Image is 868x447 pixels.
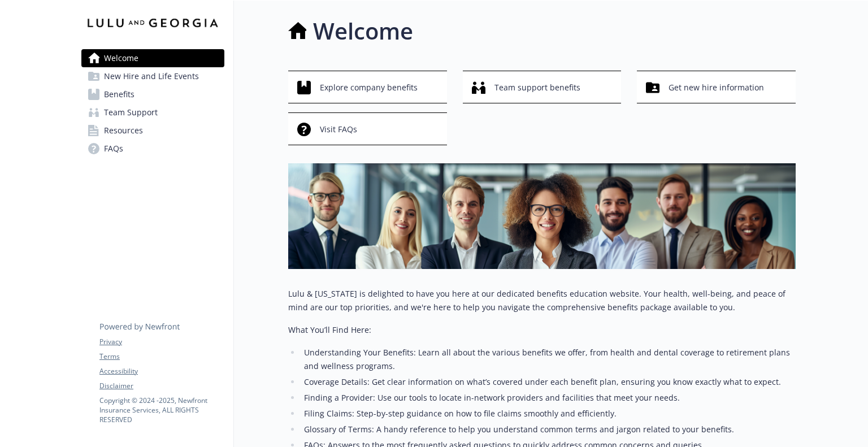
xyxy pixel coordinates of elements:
[637,71,796,103] button: Get new hire information
[320,77,418,98] span: Explore company benefits
[301,407,796,420] li: Filing Claims: Step-by-step guidance on how to file claims smoothly and efficiently.
[81,49,224,67] a: Welcome
[104,67,199,85] span: New Hire and Life Events
[104,121,143,140] span: Resources
[463,71,622,103] button: Team support benefits
[99,381,224,391] a: Disclaimer
[104,85,134,103] span: Benefits
[288,323,796,337] p: What You’ll Find Here:
[99,396,224,424] p: Copyright © 2024 - 2025 , Newfront Insurance Services, ALL RIGHTS RESERVED
[301,391,796,405] li: Finding a Provider: Use our tools to locate in-network providers and facilities that meet your ne...
[288,163,796,269] img: overview page banner
[320,119,357,140] span: Visit FAQs
[81,85,224,103] a: Benefits
[81,67,224,85] a: New Hire and Life Events
[104,140,123,158] span: FAQs
[288,287,796,314] p: Lulu & [US_STATE] is delighted to have you here at our dedicated benefits education website. Your...
[669,77,764,98] span: Get new hire information
[99,366,224,376] a: Accessibility
[104,49,138,67] span: Welcome
[313,14,413,48] h1: Welcome
[288,71,447,103] button: Explore company benefits
[81,140,224,158] a: FAQs
[301,346,796,373] li: Understanding Your Benefits: Learn all about the various benefits we offer, from health and denta...
[288,112,447,145] button: Visit FAQs
[81,103,224,121] a: Team Support
[494,77,580,98] span: Team support benefits
[99,337,224,347] a: Privacy
[81,121,224,140] a: Resources
[301,375,796,389] li: Coverage Details: Get clear information on what’s covered under each benefit plan, ensuring you k...
[104,103,158,121] span: Team Support
[301,423,796,436] li: Glossary of Terms: A handy reference to help you understand common terms and jargon related to yo...
[99,351,224,362] a: Terms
